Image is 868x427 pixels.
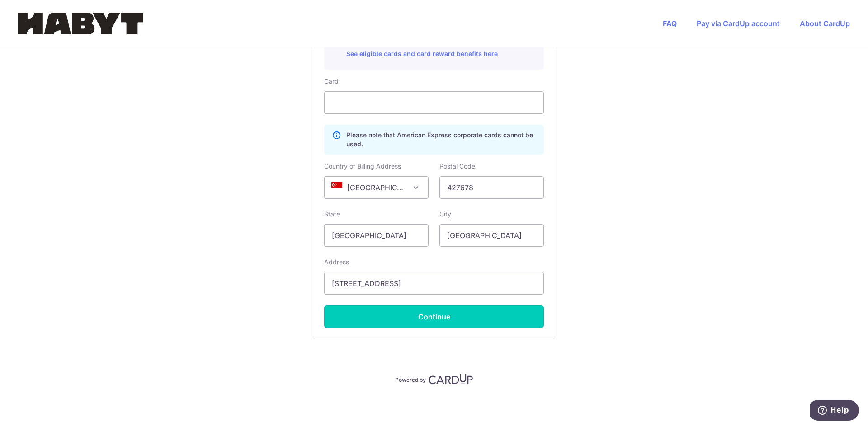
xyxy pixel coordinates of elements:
[324,176,429,199] span: Singapore
[346,50,498,57] a: See eligible cards and card reward benefits here
[439,176,544,199] input: Example 123456
[429,374,473,385] img: CardUp
[324,210,340,219] label: State
[324,77,339,86] label: Card
[324,162,401,171] label: Country of Billing Address
[346,131,536,149] p: Please note that American Express corporate cards cannot be used.
[810,400,859,422] iframe: Opens a widget where you can find more information
[324,305,544,328] button: Continue
[395,375,426,384] p: Powered by
[439,162,475,171] label: Postal Code
[663,19,677,28] a: FAQ
[800,19,850,28] a: About CardUp
[697,19,780,28] a: Pay via CardUp account
[332,97,536,108] iframe: Secure card payment input frame
[324,258,349,267] label: Address
[325,177,428,198] span: Singapore
[439,210,451,219] label: City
